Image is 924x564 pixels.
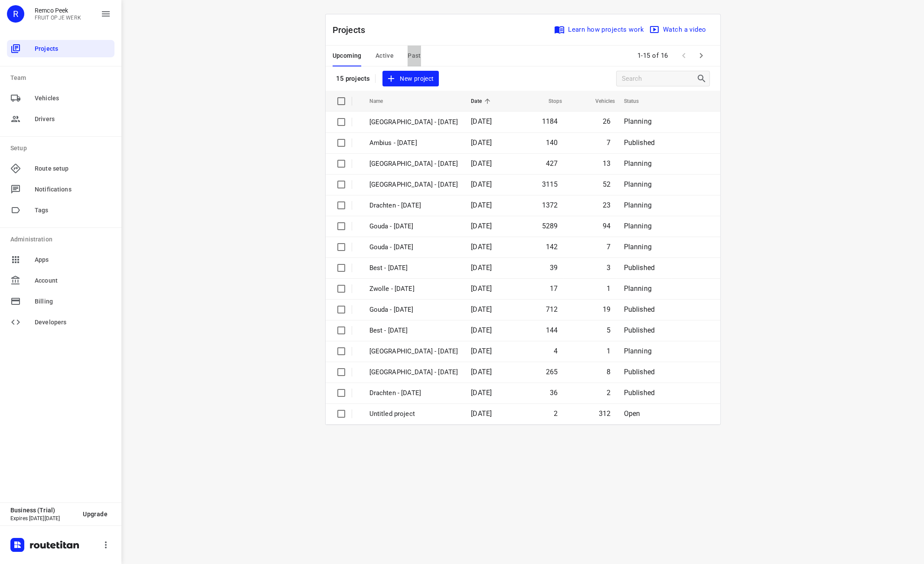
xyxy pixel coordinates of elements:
span: 140 [546,139,558,147]
span: [DATE] [471,409,492,418]
span: Vehicles [584,96,615,106]
span: 1-15 of 16 [634,46,672,65]
span: [DATE] [471,222,492,230]
span: Account [35,276,111,285]
span: 39 [550,264,558,272]
div: Billing [7,293,114,310]
span: Previous Page [675,47,692,64]
p: Drachten - Thursday [369,388,458,398]
span: Vehicles [35,94,111,103]
span: 7 [607,139,611,147]
p: [GEOGRAPHIC_DATA] - [DATE] [369,367,458,377]
span: 5289 [542,222,558,230]
span: Projects [35,44,111,53]
span: 312 [599,409,611,418]
span: Route setup [35,164,111,173]
span: 17 [550,284,558,293]
span: 4 [554,347,558,355]
span: [DATE] [471,159,492,168]
span: 94 [603,222,611,230]
span: Drivers [35,115,111,124]
p: Gouda - [DATE] [369,305,458,315]
p: Drachten - Monday [369,201,458,211]
span: Planning [624,243,651,251]
p: [GEOGRAPHIC_DATA] - [DATE] [369,117,458,127]
p: Best - [DATE] [369,263,458,273]
div: Tags [7,201,114,219]
p: Zwolle - [DATE] [369,284,458,294]
div: R [7,5,24,23]
div: Projects [7,40,114,57]
div: Account [7,272,114,289]
p: Business (Trial) [10,507,76,514]
span: 13 [603,159,611,168]
span: 3 [607,264,611,272]
span: Name [369,96,395,106]
span: Published [624,326,655,334]
span: 1 [607,347,611,355]
span: 427 [546,159,558,168]
input: Search projects [622,72,696,86]
span: 5 [607,326,611,334]
span: 26 [603,117,611,125]
span: [DATE] [471,201,492,209]
div: Notifications [7,181,114,198]
span: 8 [607,368,611,376]
span: 52 [603,180,611,188]
span: Planning [624,117,651,125]
div: Drivers [7,110,114,128]
span: [DATE] [471,284,492,293]
span: 2 [607,389,611,397]
p: Administration [10,235,114,244]
span: Published [624,264,655,272]
span: [DATE] [471,117,492,125]
span: Planning [624,347,651,355]
span: 36 [550,389,558,397]
span: [DATE] [471,243,492,251]
p: Setup [10,144,114,153]
p: FRUIT OP JE WERK [35,15,81,21]
span: Developers [35,318,111,327]
span: Tags [35,206,111,215]
span: 1372 [542,201,558,209]
span: Date [471,96,493,106]
p: Gouda - Monday [369,221,458,231]
span: New project [388,73,434,84]
button: New project [382,71,439,87]
span: Billing [35,297,111,306]
span: Published [624,389,655,397]
span: Next Page [692,47,710,64]
span: 712 [546,305,558,313]
span: 23 [603,201,611,209]
p: Antwerpen - Monday [369,159,458,169]
div: Search [696,73,709,84]
p: Expires [DATE][DATE] [10,515,76,521]
p: Team [10,73,114,82]
span: 3115 [542,180,558,188]
button: Upgrade [76,506,114,522]
span: 265 [546,368,558,376]
span: Planning [624,180,651,188]
span: Planning [624,201,651,209]
span: Planning [624,284,651,293]
span: [DATE] [471,347,492,355]
p: 15 projects [336,75,370,82]
div: Route setup [7,160,114,177]
span: Apps [35,255,111,264]
span: [DATE] [471,264,492,272]
span: Upgrade [83,511,108,518]
span: 144 [546,326,558,334]
span: Planning [624,159,651,168]
span: 2 [554,409,558,418]
p: Best - [DATE] [369,326,458,336]
span: 1184 [542,117,558,125]
span: Open [624,409,640,418]
p: Projects [333,23,372,36]
span: [DATE] [471,139,492,147]
div: Apps [7,251,114,268]
span: Past [408,50,421,61]
span: Published [624,139,655,147]
span: Published [624,305,655,313]
span: Stops [537,96,562,106]
p: Antwerpen - Thursday [369,346,458,356]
